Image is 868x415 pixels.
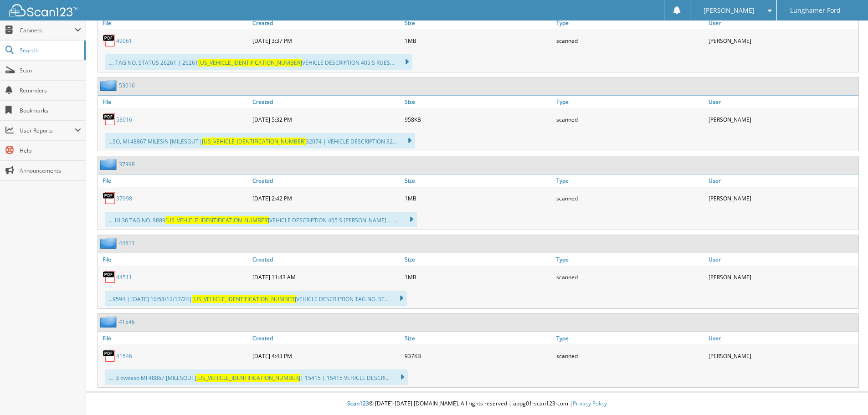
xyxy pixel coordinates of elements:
a: Privacy Policy [573,400,607,407]
a: Type [554,253,706,266]
a: Created [250,96,402,108]
span: Reminders [20,87,81,94]
a: Type [554,96,706,108]
div: ...9594 | [DATE] 10:58/12/17/24| VEHICLE DESCRIPTION TAG NO. ST... [105,291,407,306]
span: [US_VEHICLE_IDENTIFICATION_NUMBER] [192,295,296,303]
div: © [DATE]-[DATE] [DOMAIN_NAME]. All rights reserved | appg01-scan123-com | [86,393,868,415]
div: ...SO, MI 48867 MILESIN [MILESOUT| 32074 | VEHICLE DESCRIPTION 32... [105,133,415,149]
a: 37998 [119,160,135,168]
a: Created [250,253,402,266]
span: User Reports [20,127,75,134]
a: 49061 [116,37,132,45]
a: 37998 [116,195,132,202]
a: Size [402,96,555,108]
a: File [98,174,250,187]
a: Created [250,332,402,344]
img: PDF.png [103,34,116,47]
a: 44511 [119,239,135,247]
img: PDF.png [103,191,116,205]
a: 53016 [116,116,132,123]
a: Type [554,332,706,344]
a: User [706,253,858,266]
a: User [706,17,858,29]
span: [US_VEHICLE_IDENTIFICATION_NUMBER] [165,216,269,224]
a: File [98,96,250,108]
div: [DATE] 3:37 PM [250,31,402,50]
div: scanned [554,268,706,286]
a: Size [402,253,555,266]
div: scanned [554,189,706,207]
a: Size [402,332,555,344]
span: Lunghamer Ford [790,8,841,13]
a: Created [250,174,402,187]
span: [US_VEHICLE_IDENTIFICATION_NUMBER] [198,59,302,67]
img: folder2.png [100,237,119,249]
span: [US_VEHICLE_IDENTIFICATION_NUMBER] [196,374,300,382]
span: [US_VEHICLE_IDENTIFICATION_NUMBER] [202,138,306,145]
span: Search [20,46,80,54]
a: User [706,332,858,344]
a: File [98,253,250,266]
a: Size [402,174,555,187]
img: PDF.png [103,270,116,284]
div: [PERSON_NAME] [706,347,858,365]
div: 1MB [402,268,555,286]
div: [PERSON_NAME] [706,268,858,286]
div: [DATE] 2:42 PM [250,189,402,207]
div: .... B owosso MI 48867 [MILESOUT] | 15415 | 15415 VEHICLE DESCRI... [105,369,408,385]
img: scan123-logo-white.svg [9,4,77,16]
div: [DATE] 4:43 PM [250,347,402,365]
img: folder2.png [100,159,119,170]
img: PDF.png [103,349,116,363]
img: PDF.png [103,113,116,126]
a: File [98,332,250,344]
a: 53016 [119,82,135,89]
span: Scan123 [347,400,369,407]
a: File [98,17,250,29]
span: Help [20,147,81,154]
div: 1MB [402,189,555,207]
div: 937KB [402,347,555,365]
span: Scan [20,67,81,74]
a: Created [250,17,402,29]
div: scanned [554,347,706,365]
div: scanned [554,110,706,128]
div: [PERSON_NAME] [706,189,858,207]
div: [DATE] 5:32 PM [250,110,402,128]
a: User [706,174,858,187]
img: folder2.png [100,80,119,91]
a: Type [554,17,706,29]
div: [PERSON_NAME] [706,31,858,50]
a: User [706,96,858,108]
a: Type [554,174,706,187]
div: .... TAG NO. STATUS 26261 | 26261 VEHICLE DESCRIPTION 405 S RUES... [105,54,412,70]
div: 1MB [402,31,555,50]
div: ... 10:36 TAG NO. 9889 VEHICLE DESCRIPTION 405 S [PERSON_NAME] ... :... [105,212,417,227]
span: Announcements [20,167,81,174]
a: 41546 [119,318,135,326]
span: Cabinets [20,26,75,34]
span: [PERSON_NAME] [704,8,755,13]
div: [PERSON_NAME] [706,110,858,128]
a: 41546 [116,352,132,360]
img: folder2.png [100,316,119,328]
a: 44511 [116,273,132,281]
a: Size [402,17,555,29]
div: 958KB [402,110,555,128]
iframe: Chat Widget [822,371,868,415]
div: [DATE] 11:43 AM [250,268,402,286]
div: scanned [554,31,706,50]
span: Bookmarks [20,107,81,114]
